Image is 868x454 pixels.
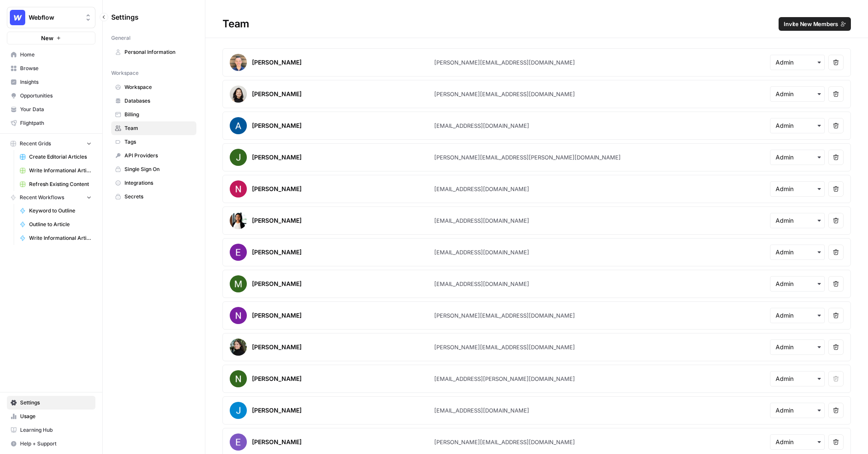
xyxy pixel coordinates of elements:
[111,162,196,176] a: Single Sign On
[252,90,302,98] div: [PERSON_NAME]
[205,17,868,31] div: Team
[230,307,247,324] img: avatar
[20,65,92,72] span: Browse
[779,17,851,31] button: Invite New Members
[29,221,92,228] span: Outline to Article
[252,406,302,415] div: [PERSON_NAME]
[111,176,196,190] a: Integrations
[434,438,575,446] div: [PERSON_NAME][EMAIL_ADDRESS][DOMAIN_NAME]
[7,32,95,44] button: New
[124,179,193,187] span: Integrations
[111,190,196,203] a: Secrets
[434,374,575,383] div: [EMAIL_ADDRESS][PERSON_NAME][DOMAIN_NAME]
[434,248,529,256] div: [EMAIL_ADDRESS][DOMAIN_NAME]
[230,244,247,261] img: avatar
[776,311,819,320] input: Admin
[124,138,193,146] span: Tags
[124,97,193,105] span: Databases
[252,311,302,320] div: [PERSON_NAME]
[16,150,95,164] a: Create Editorial Articles
[111,135,196,149] a: Tags
[7,89,95,103] a: Opportunities
[20,106,92,113] span: Your Data
[776,185,819,193] input: Admin
[16,218,95,231] a: Outline to Article
[776,343,819,351] input: Admin
[7,75,95,89] a: Insights
[10,10,25,25] img: Webflow Logo
[7,103,95,116] a: Your Data
[20,194,64,201] span: Recent Workflows
[124,165,193,173] span: Single Sign On
[230,117,247,134] img: avatar
[111,149,196,162] a: API Providers
[124,193,193,200] span: Secrets
[252,153,302,162] div: [PERSON_NAME]
[252,280,302,288] div: [PERSON_NAME]
[230,149,247,166] img: avatar
[124,124,193,132] span: Team
[434,280,529,288] div: [EMAIL_ADDRESS][DOMAIN_NAME]
[776,216,819,225] input: Admin
[230,85,247,103] img: avatar
[434,216,529,225] div: [EMAIL_ADDRESS][DOMAIN_NAME]
[16,204,95,218] a: Keyword to Outline
[776,90,819,98] input: Admin
[20,78,92,86] span: Insights
[111,34,130,42] span: General
[29,234,92,242] span: Write Informational Article Body
[29,180,92,188] span: Refresh Existing Content
[434,58,575,67] div: [PERSON_NAME][EMAIL_ADDRESS][DOMAIN_NAME]
[111,45,196,59] a: Personal Information
[16,177,95,191] a: Refresh Existing Content
[111,108,196,121] a: Billing
[230,180,247,198] img: avatar
[230,54,247,71] img: avatar
[20,399,92,407] span: Settings
[124,111,193,118] span: Billing
[776,406,819,415] input: Admin
[20,140,51,147] span: Recent Grids
[434,185,529,193] div: [EMAIL_ADDRESS][DOMAIN_NAME]
[7,437,95,451] button: Help + Support
[434,153,621,162] div: [PERSON_NAME][EMAIL_ADDRESS][PERSON_NAME][DOMAIN_NAME]
[41,34,53,42] span: New
[111,80,196,94] a: Workspace
[7,396,95,410] a: Settings
[20,92,92,100] span: Opportunities
[776,374,819,383] input: Admin
[7,62,95,75] a: Browse
[7,137,95,150] button: Recent Grids
[7,48,95,62] a: Home
[776,438,819,446] input: Admin
[111,121,196,135] a: Team
[776,153,819,162] input: Admin
[20,51,92,59] span: Home
[7,7,95,28] button: Workspace: Webflow
[29,153,92,161] span: Create Editorial Articles
[7,191,95,204] button: Recent Workflows
[784,20,838,28] span: Invite New Members
[434,406,529,415] div: [EMAIL_ADDRESS][DOMAIN_NAME]
[252,248,302,256] div: [PERSON_NAME]
[29,167,92,174] span: Write Informational Article
[252,185,302,193] div: [PERSON_NAME]
[124,152,193,159] span: API Providers
[252,58,302,67] div: [PERSON_NAME]
[434,311,575,320] div: [PERSON_NAME][EMAIL_ADDRESS][DOMAIN_NAME]
[111,69,139,77] span: Workspace
[16,231,95,245] a: Write Informational Article Body
[111,12,139,22] span: Settings
[230,339,247,356] img: avatar
[20,426,92,434] span: Learning Hub
[29,207,92,215] span: Keyword to Outline
[434,343,575,351] div: [PERSON_NAME][EMAIL_ADDRESS][DOMAIN_NAME]
[124,48,193,56] span: Personal Information
[776,121,819,130] input: Admin
[434,121,529,130] div: [EMAIL_ADDRESS][DOMAIN_NAME]
[230,402,247,419] img: avatar
[7,116,95,130] a: Flightpath
[230,275,247,292] img: avatar
[7,410,95,423] a: Usage
[252,121,302,130] div: [PERSON_NAME]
